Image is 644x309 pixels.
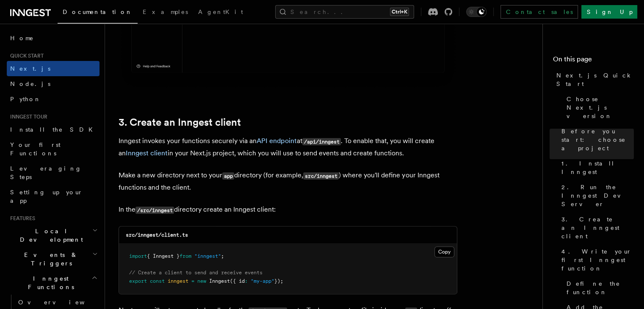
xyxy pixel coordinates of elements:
a: 1. Install Inngest [558,156,634,179]
span: AgentKit [198,8,243,15]
a: Documentation [58,3,138,24]
a: Choose Next.js version [563,91,634,124]
span: 3. Create an Inngest client [561,215,634,240]
span: Overview [18,299,105,306]
a: 3. Create an Inngest client [119,116,241,128]
span: Events & Triggers [7,251,92,268]
a: Examples [138,3,193,23]
span: new [197,278,206,284]
button: Events & Triggers [7,247,100,271]
button: Copy [434,246,454,257]
span: Choose Next.js version [567,95,634,120]
a: AgentKit [193,3,248,23]
span: = [191,278,194,284]
span: Local Development [7,227,92,244]
a: Home [7,30,100,46]
span: Next.js [10,65,50,72]
span: // Create a client to send and receive events [129,270,263,276]
span: Your first Functions [10,141,61,157]
span: Next.js Quick Start [556,71,634,88]
a: 3. Create an Inngest client [558,212,634,244]
span: Define the function [567,279,634,296]
span: Documentation [63,8,133,15]
span: }); [274,278,283,284]
a: API endpoint [257,137,297,145]
a: Next.js Quick Start [553,68,634,91]
span: inngest [168,278,188,284]
span: 4. Write your first Inngest function [561,247,634,273]
span: "inngest" [194,253,221,259]
span: Setting up your app [10,189,83,204]
a: Leveraging Steps [7,161,100,185]
span: Node.js [10,80,50,87]
a: Your first Functions [7,137,100,161]
span: export [129,278,147,284]
span: Examples [143,8,188,15]
code: src/inngest [303,172,339,179]
span: 1. Install Inngest [561,159,634,176]
span: import [129,253,147,259]
h4: On this page [553,54,634,68]
a: Define the function [563,276,634,300]
code: app [222,172,234,179]
code: /api/inngest [302,138,341,145]
a: 2. Run the Inngest Dev Server [558,179,634,212]
kbd: Ctrl+K [390,8,409,16]
span: Inngest Functions [7,274,91,291]
span: from [180,253,191,259]
span: Before you start: choose a project [561,127,634,152]
span: 2. Run the Inngest Dev Server [561,183,634,208]
span: ({ id [230,278,245,284]
a: 4. Write your first Inngest function [558,244,634,276]
span: Quick start [7,52,44,59]
p: In the directory create an Inngest client: [119,204,457,216]
button: Search...Ctrl+K [275,5,414,19]
span: Inngest tour [7,113,47,120]
a: Next.js [7,61,100,76]
span: : [245,278,248,284]
code: /src/inngest [135,207,174,214]
p: Inngest invokes your functions securely via an at . To enable that, you will create an in your Ne... [119,135,457,159]
p: Make a new directory next to your directory (for example, ) where you'll define your Inngest func... [119,169,457,193]
a: Sign Up [581,5,637,19]
button: Local Development [7,223,100,247]
span: "my-app" [251,278,274,284]
a: Node.js [7,76,100,91]
span: ; [221,253,224,259]
button: Toggle dark mode [466,7,486,17]
code: src/inngest/client.ts [126,232,188,238]
span: Home [10,34,34,42]
span: const [150,278,165,284]
span: Leveraging Steps [10,165,82,180]
span: Python [10,96,41,102]
a: Before you start: choose a project [558,124,634,156]
button: Inngest Functions [7,271,100,295]
a: Inngest client [126,149,168,157]
a: Setting up your app [7,185,100,208]
span: Features [7,215,35,222]
span: { Inngest } [147,253,180,259]
span: Inngest [209,278,230,284]
a: Contact sales [500,5,578,19]
a: Install the SDK [7,122,100,137]
a: Python [7,91,100,107]
span: Install the SDK [10,126,98,133]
